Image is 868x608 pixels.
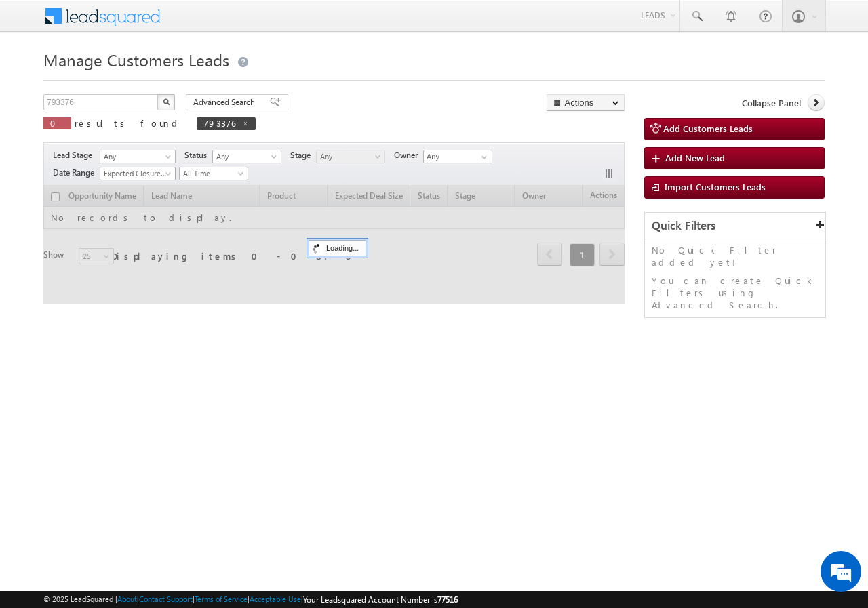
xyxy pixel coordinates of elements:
span: results found [75,117,182,129]
span: Manage Customers Leads [43,49,229,70]
span: Your Leadsquared Account Number is [303,594,458,605]
span: Advanced Search [193,96,259,108]
span: 0 [50,117,64,129]
span: Import Customers Leads [665,181,766,192]
span: Stage [290,149,316,161]
p: No Quick Filter added yet! [652,244,818,268]
button: Actions [547,94,625,111]
input: Type to Search [423,150,492,163]
span: Any [213,150,277,163]
span: 793376 [203,117,235,129]
a: Any [212,150,281,163]
a: Any [100,150,176,163]
span: © 2025 LeadSquared | | | | | [43,593,458,606]
span: Expected Closure Date [100,167,171,180]
a: Terms of Service [195,594,248,603]
div: Loading... [309,240,366,256]
span: Any [317,150,381,163]
span: Owner [394,149,423,161]
a: All Time [179,167,248,180]
span: Any [100,150,171,163]
span: All Time [180,167,244,180]
a: About [117,594,137,603]
div: Quick Filters [645,213,825,239]
p: You can create Quick Filters using Advanced Search. [652,275,818,311]
img: Search [163,98,170,105]
a: Show All Items [474,150,491,164]
span: Status [184,149,212,161]
span: Collapse Panel [742,97,801,109]
span: Add Customers Leads [663,123,753,134]
a: Acceptable Use [250,594,301,603]
span: Lead Stage [53,149,98,161]
span: Add New Lead [665,152,725,163]
span: Date Range [53,167,100,179]
a: Contact Support [139,594,193,603]
span: 77516 [437,594,458,605]
a: Any [316,150,385,163]
a: Expected Closure Date [100,167,176,180]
